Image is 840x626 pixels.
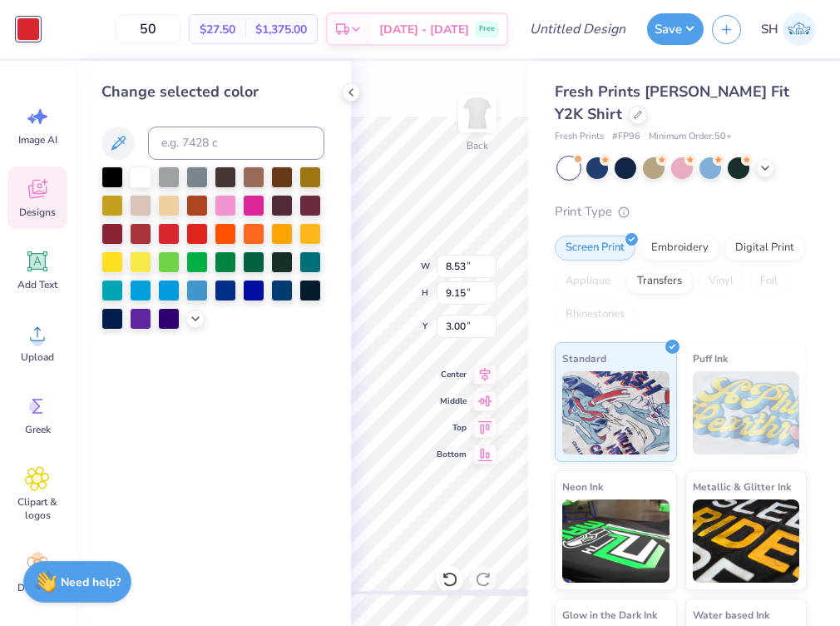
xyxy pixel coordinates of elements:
img: Standard [562,371,670,455]
span: # FP96 [612,130,640,144]
span: Add Text [17,278,57,291]
span: Middle [437,395,467,408]
span: Decorate [17,581,57,594]
img: Puff Ink [693,371,800,455]
span: Puff Ink [693,350,728,367]
div: Rhinestones [555,302,635,327]
span: Upload [21,350,54,364]
div: Foil [749,269,788,294]
span: Center [437,368,467,381]
span: Metallic & Glitter Ink [693,478,791,495]
div: Change selected color [101,81,324,103]
span: Water based Ink [693,606,769,624]
span: Fresh Prints [555,130,604,144]
span: [DATE] - [DATE] [379,21,469,38]
div: Vinyl [698,269,744,294]
input: – – [116,14,180,44]
span: Minimum Order: 50 + [649,130,732,144]
span: Top [437,421,467,435]
span: $1,375.00 [255,21,307,38]
img: Metallic & Glitter Ink [693,499,800,583]
div: Screen Print [555,236,635,261]
button: Save [647,13,704,45]
input: e.g. 7428 c [148,127,324,160]
div: Transfers [626,269,693,294]
span: SH [761,20,778,39]
img: Neon Ink [562,499,670,583]
div: Applique [555,269,621,294]
div: Back [467,138,488,153]
div: Embroidery [640,236,719,261]
span: Bottom [437,448,467,461]
span: Free [479,23,495,35]
strong: Need help? [61,574,121,590]
span: Greek [25,423,51,436]
span: Glow in the Dark Ink [562,606,657,624]
img: Back [461,97,494,130]
span: Standard [562,350,606,367]
span: Designs [19,206,56,219]
div: Print Type [555,202,807,221]
span: $27.50 [200,21,235,38]
input: Untitled Design [516,12,639,46]
div: Digital Print [724,236,805,261]
span: Neon Ink [562,478,603,495]
span: Image AI [18,133,57,147]
img: Sofia Hristidis [783,12,816,46]
a: SH [754,12,823,46]
span: Fresh Prints [PERSON_NAME] Fit Y2K Shirt [555,82,789,124]
span: Clipart & logos [10,495,65,522]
